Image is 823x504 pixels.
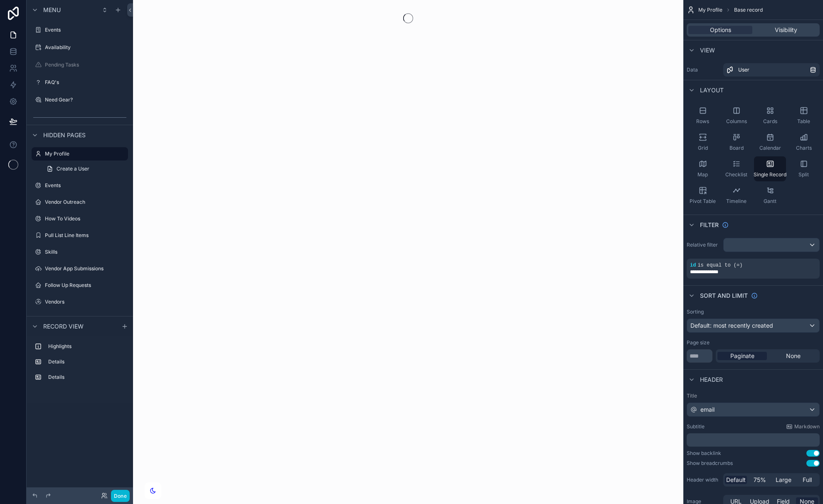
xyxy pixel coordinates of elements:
span: is equal to (=) [697,262,742,268]
a: Availability [32,41,128,54]
button: Grid [687,130,719,155]
span: Hidden pages [43,131,86,139]
button: Columns [720,103,752,128]
label: My Profile [45,151,123,157]
a: Need Gear? [32,93,128,106]
span: Rows [696,118,709,125]
label: Title [687,393,820,399]
label: Vendor App Submissions [45,265,126,272]
span: 75% [754,476,766,484]
span: Gantt [764,198,776,205]
button: Timeline [720,183,752,208]
span: Split [798,171,809,178]
span: None [786,352,801,360]
button: Gantt [754,183,786,208]
span: Paginate [730,352,754,360]
div: scrollable content [687,433,820,447]
span: Default [726,476,746,484]
label: Skills [45,249,126,255]
a: Create a User [42,162,128,175]
label: Data [687,67,720,73]
span: Board [729,145,744,151]
span: Layout [700,86,724,94]
span: Create a User [57,166,89,172]
button: Table [788,103,820,128]
label: Page size [687,339,710,346]
span: Pivot Table [690,198,716,205]
label: Details [48,358,125,365]
a: User [723,63,820,77]
span: Full [803,476,812,484]
a: Vendor App Submissions [32,262,128,275]
span: email [700,405,715,414]
span: Columns [726,118,747,125]
span: Header [700,376,723,384]
span: Filter [700,221,719,229]
label: Events [45,27,126,33]
div: scrollable content [27,336,133,392]
span: Options [710,26,731,34]
span: Menu [43,6,61,14]
label: Pull List Line Items [45,232,126,239]
button: Default: most recently created [687,319,820,333]
button: Pivot Table [687,183,719,208]
label: Details [48,374,125,380]
label: FAQ's [45,79,126,86]
span: Base record [734,7,763,13]
a: FAQ's [32,76,128,89]
span: Markdown [794,423,820,430]
label: Sorting [687,309,704,315]
span: My Profile [698,7,722,13]
label: Highlights [48,343,125,350]
button: Checklist [720,156,752,181]
a: My Profile [32,147,128,161]
button: Map [687,156,719,181]
label: Follow Up Requests [45,282,126,289]
label: Vendor Outreach [45,199,126,205]
span: Grid [698,145,708,151]
button: Done [111,490,130,502]
label: Availability [45,44,126,51]
span: Table [797,118,810,125]
span: Map [697,171,708,178]
div: Show breadcrumbs [687,460,733,467]
button: email [687,403,820,417]
span: Charts [796,145,812,151]
button: Calendar [754,130,786,155]
button: Rows [687,103,719,128]
button: Split [788,156,820,181]
a: Skills [32,245,128,259]
label: Subtitle [687,423,705,430]
button: Single Record [754,156,786,181]
a: Vendors [32,295,128,309]
span: User [738,67,749,73]
span: Default: most recently created [690,322,773,329]
span: Checklist [725,171,747,178]
span: Calendar [759,145,781,151]
label: Need Gear? [45,96,126,103]
a: Markdown [786,423,820,430]
label: Vendors [45,299,126,305]
span: Timeline [726,198,747,205]
span: Large [776,476,791,484]
a: How To Videos [32,212,128,225]
a: Pull List Line Items [32,229,128,242]
span: Visibility [775,26,797,34]
a: Follow Up Requests [32,279,128,292]
a: Events [32,23,128,37]
button: Cards [754,103,786,128]
a: Events [32,179,128,192]
span: View [700,46,715,54]
span: id [690,262,696,268]
button: Board [720,130,752,155]
span: Sort And Limit [700,292,748,300]
button: Charts [788,130,820,155]
label: Pending Tasks [45,62,126,68]
a: Vendor Outreach [32,195,128,209]
label: How To Videos [45,215,126,222]
div: Show backlink [687,450,721,457]
a: Pending Tasks [32,58,128,72]
label: Relative filter [687,242,720,248]
label: Events [45,182,126,189]
span: Single Record [754,171,786,178]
